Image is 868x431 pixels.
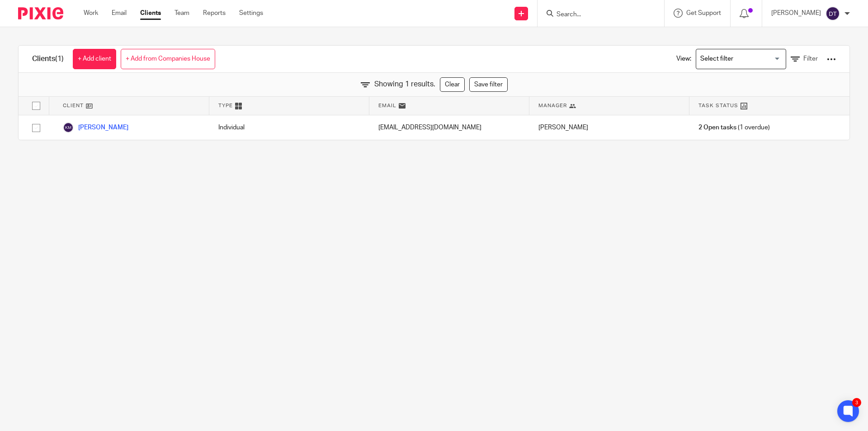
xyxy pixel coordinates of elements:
[239,9,263,18] a: Settings
[369,115,529,140] div: [EMAIL_ADDRESS][DOMAIN_NAME]
[374,79,435,90] span: Showing 1 results.
[203,9,226,18] a: Reports
[771,9,821,18] p: [PERSON_NAME]
[440,77,465,92] a: Clear
[209,115,369,140] div: Individual
[18,7,63,19] img: Pixie
[469,77,508,92] a: Save filter
[697,51,781,67] input: Search for option
[28,97,45,114] input: Select all
[529,115,689,140] div: [PERSON_NAME]
[218,102,233,109] span: Type
[663,46,836,72] div: View:
[378,102,396,109] span: Email
[826,6,840,21] img: svg%3E
[852,398,861,407] div: 3
[63,122,128,133] a: [PERSON_NAME]
[140,9,161,18] a: Clients
[32,54,64,64] h1: Clients
[698,102,738,109] span: Task Status
[556,11,637,19] input: Search
[686,10,721,16] span: Get Support
[73,49,116,69] a: + Add client
[803,56,818,62] span: Filter
[121,49,215,69] a: + Add from Companies House
[696,49,786,69] div: Search for option
[63,102,84,109] span: Client
[538,102,567,109] span: Manager
[175,9,189,18] a: Team
[55,55,64,62] span: (1)
[84,9,98,18] a: Work
[112,9,127,18] a: Email
[63,122,74,133] img: svg%3E
[698,123,770,132] span: (1 overdue)
[698,123,736,132] span: 2 Open tasks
